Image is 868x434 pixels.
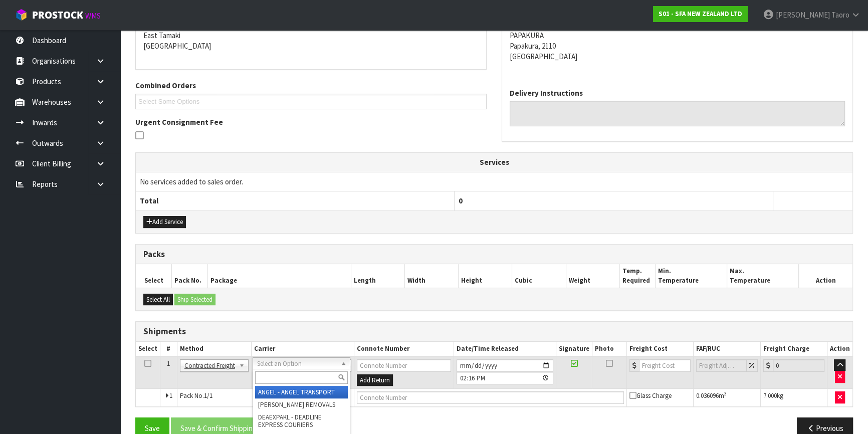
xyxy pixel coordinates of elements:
input: Freight Charge [773,359,824,372]
img: cube-alt.png [15,9,28,21]
span: 0.036096 [696,391,719,400]
th: Select [136,342,160,356]
th: Height [459,264,512,288]
th: Select [136,264,172,288]
strong: S01 - SFA NEW ZEALAND LTD [659,10,742,18]
th: Freight Charge [761,342,827,356]
li: [PERSON_NAME] REMOVALS [255,398,348,411]
th: Method [177,342,251,356]
span: Contracted Freight [184,360,235,372]
th: Package [207,264,351,288]
th: Services [136,153,852,172]
small: WMS [85,11,101,21]
th: Photo [592,342,627,356]
th: Weight [566,264,619,288]
td: Pack No. [177,389,354,407]
th: Length [351,264,404,288]
input: Connote Number [357,391,624,404]
span: Taoro [831,10,849,20]
td: kg [761,389,827,407]
label: Delivery Instructions [510,88,583,98]
span: 1/1 [204,391,212,400]
input: Freight Cost [639,359,691,372]
button: Ship Selected [174,294,215,306]
span: 7.000 [763,391,777,400]
span: 1 [169,391,172,400]
a: S01 - SFA NEW ZEALAND LTD [653,6,748,22]
button: Add Return [357,374,393,386]
span: Glass Charge [629,391,672,400]
button: Select All [143,294,173,306]
h3: Packs [143,250,845,259]
th: Min. Temperature [656,264,727,288]
th: Signature [556,342,592,356]
th: Max. Temperature [727,264,799,288]
span: Select an Option [257,358,337,370]
label: Urgent Consignment Fee [135,117,223,127]
td: m [693,389,761,407]
th: Cubic [512,264,566,288]
sup: 3 [724,390,727,397]
address: [STREET_ADDRESS] PAPAKURA Papakura, 2110 [GEOGRAPHIC_DATA] [510,9,845,62]
th: # [160,342,177,356]
th: Pack No. [172,264,208,288]
input: Connote Number [357,359,451,372]
th: Connote Number [354,342,454,356]
th: FAF/RUC [693,342,761,356]
h3: Shipments [143,327,845,336]
span: 1 [167,359,170,368]
th: Freight Cost [626,342,693,356]
input: Freight Adjustment [696,359,747,372]
th: Total [136,191,455,210]
td: No services added to sales order. [136,172,852,191]
li: DEAEXPAKL - DEADLINE EXPRESS COURIERS [255,411,348,431]
th: Action [827,342,852,356]
th: Temp. Required [619,264,656,288]
label: Combined Orders [135,80,196,91]
span: 0 [459,196,463,205]
span: ProStock [32,9,83,22]
th: Date/Time Released [454,342,556,356]
button: Add Service [143,216,186,228]
span: [PERSON_NAME] [776,10,830,20]
li: ANGEL - ANGEL TRANSPORT [255,386,348,398]
th: Action [799,264,852,288]
th: Width [404,264,458,288]
th: Carrier [251,342,354,356]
